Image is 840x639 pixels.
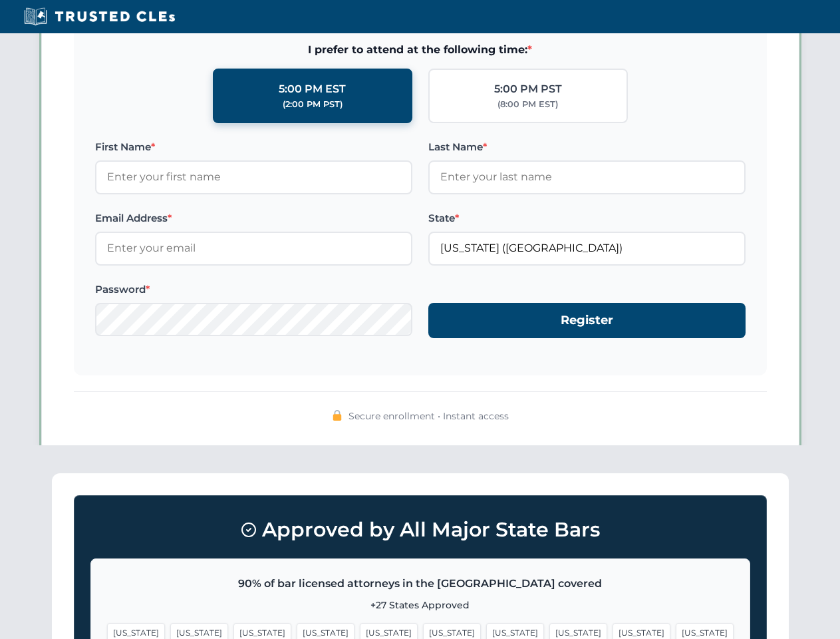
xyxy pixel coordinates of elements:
[349,409,509,423] span: Secure enrollment • Instant access
[428,160,746,194] input: Enter your last name
[95,282,412,298] label: Password
[95,160,412,194] input: Enter your first name
[95,232,412,265] input: Enter your email
[107,598,734,612] p: +27 States Approved
[90,512,750,548] h3: Approved by All Major State Bars
[95,210,412,226] label: Email Address
[279,81,346,98] div: 5:00 PM EST
[95,41,746,59] span: I prefer to attend at the following time:
[428,303,746,338] button: Register
[283,98,343,111] div: (2:00 PM PST)
[494,81,562,98] div: 5:00 PM PST
[428,139,746,155] label: Last Name
[428,232,746,265] input: Florida (FL)
[20,7,179,27] img: Trusted CLEs
[428,210,746,226] label: State
[497,98,558,111] div: (8:00 PM EST)
[95,139,412,155] label: First Name
[107,575,734,592] p: 90% of bar licensed attorneys in the [GEOGRAPHIC_DATA] covered
[332,410,343,421] img: 🔒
